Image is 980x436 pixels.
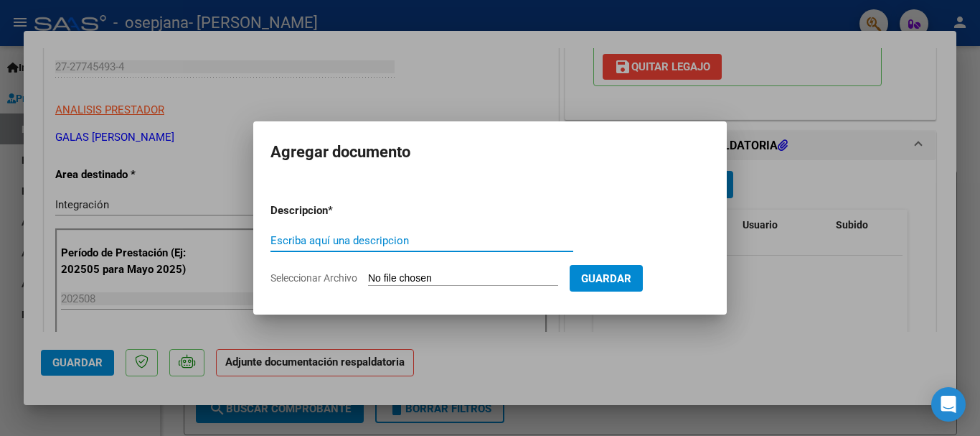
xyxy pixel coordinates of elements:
p: Descripcion [270,203,402,219]
h2: Agregar documento [270,139,710,166]
div: Open Intercom Messenger [931,387,966,422]
span: Seleccionar Archivo [270,272,357,284]
span: Guardar [581,272,631,285]
button: Guardar [570,265,643,292]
